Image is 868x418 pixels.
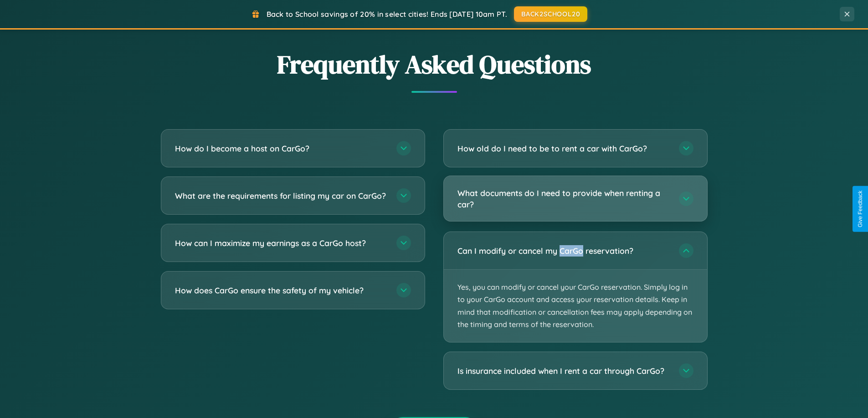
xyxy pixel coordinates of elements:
h3: How does CarGo ensure the safety of my vehicle? [175,285,387,296]
h3: What are the requirements for listing my car on CarGo? [175,190,387,201]
div: Give Feedback [857,191,863,227]
span: Back to School savings of 20% in select cities! Ends [DATE] 10am PT. [267,10,507,19]
h3: What documents do I need to provide when renting a car? [457,187,670,210]
h2: Frequently Asked Questions [161,47,708,82]
h3: How do I become a host on CarGo? [175,143,387,154]
h3: Can I modify or cancel my CarGo reservation? [457,245,670,257]
h3: How old do I need to be to rent a car with CarGo? [457,143,670,154]
button: BACK2SCHOOL20 [514,6,587,22]
p: Yes, you can modify or cancel your CarGo reservation. Simply log in to your CarGo account and acc... [444,270,707,342]
h3: Is insurance included when I rent a car through CarGo? [457,365,670,377]
h3: How can I maximize my earnings as a CarGo host? [175,237,387,249]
